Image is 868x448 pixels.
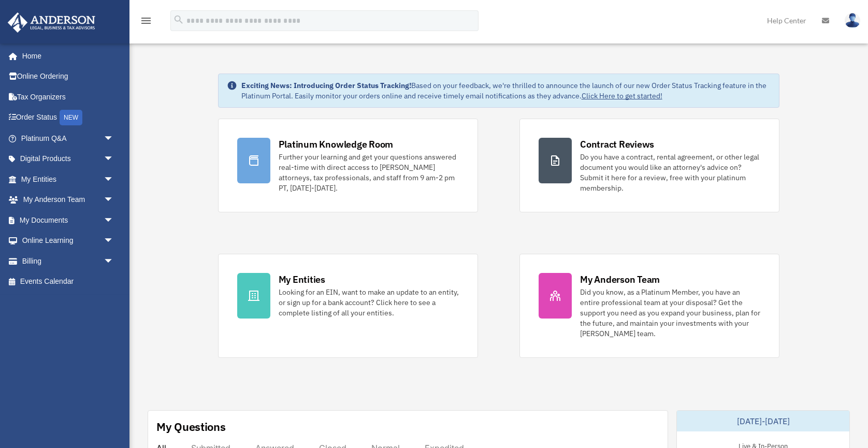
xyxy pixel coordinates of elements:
[156,419,226,435] div: My Questions
[7,86,129,107] a: Tax Organizers
[7,66,129,87] a: Online Ordering
[7,128,129,149] a: Platinum Q&Aarrow_drop_down
[7,230,129,251] a: Online Learningarrow_drop_down
[104,128,124,149] span: arrow_drop_down
[104,190,124,211] span: arrow_drop_down
[677,411,849,431] div: [DATE]-[DATE]
[580,273,660,286] div: My Anderson Team
[241,80,771,101] div: Based on your feedback, we're thrilled to announce the launch of our new Order Status Tracking fe...
[140,15,152,27] i: menu
[279,287,459,318] div: Looking for an EIN, want to make an update to an entity, or sign up for a bank account? Click her...
[7,210,129,230] a: My Documentsarrow_drop_down
[218,254,478,358] a: My Entities Looking for an EIN, want to make an update to an entity, or sign up for a bank accoun...
[580,138,654,151] div: Contract Reviews
[241,81,411,90] strong: Exciting News: Introducing Order Status Tracking!
[7,169,129,190] a: My Entitiesarrow_drop_down
[279,138,394,151] div: Platinum Knowledge Room
[519,254,779,358] a: My Anderson Team Did you know, as a Platinum Member, you have an entire professional team at your...
[7,271,129,292] a: Events Calendar
[60,110,82,125] div: NEW
[104,251,124,272] span: arrow_drop_down
[7,149,129,169] a: Digital Productsarrow_drop_down
[580,287,760,339] div: Did you know, as a Platinum Member, you have an entire professional team at your disposal? Get th...
[104,149,124,170] span: arrow_drop_down
[7,190,129,210] a: My Anderson Teamarrow_drop_down
[104,169,124,190] span: arrow_drop_down
[7,251,129,271] a: Billingarrow_drop_down
[5,12,98,33] img: Anderson Advisors Platinum Portal
[7,46,124,66] a: Home
[173,14,184,25] i: search
[580,152,760,193] div: Do you have a contract, rental agreement, or other legal document you would like an attorney's ad...
[140,18,152,27] a: menu
[845,13,860,28] img: User Pic
[279,152,459,193] div: Further your learning and get your questions answered real-time with direct access to [PERSON_NAM...
[582,91,662,100] a: Click Here to get started!
[7,107,129,128] a: Order StatusNEW
[519,119,779,212] a: Contract Reviews Do you have a contract, rental agreement, or other legal document you would like...
[104,210,124,231] span: arrow_drop_down
[279,273,325,286] div: My Entities
[104,230,124,252] span: arrow_drop_down
[218,119,478,212] a: Platinum Knowledge Room Further your learning and get your questions answered real-time with dire...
